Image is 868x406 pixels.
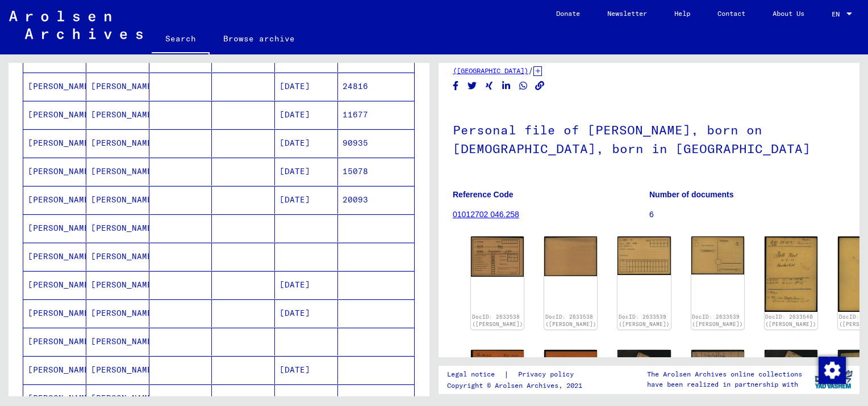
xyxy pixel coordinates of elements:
[86,328,149,356] mat-cell: [PERSON_NAME]
[472,314,523,328] a: DocID: 2633538 ([PERSON_NAME])
[819,357,846,384] img: Change consent
[86,271,149,299] mat-cell: [PERSON_NAME]
[275,73,338,100] mat-cell: [DATE]
[509,369,587,380] a: Privacy policy
[471,350,524,386] img: 001.jpg
[528,65,533,75] span: /
[483,79,495,93] button: Share on Xing
[86,214,149,242] mat-cell: [PERSON_NAME]
[23,158,86,185] mat-cell: [PERSON_NAME]
[275,101,338,129] mat-cell: [DATE]
[86,101,149,129] mat-cell: [PERSON_NAME]
[338,186,414,214] mat-cell: 20093
[86,129,149,157] mat-cell: [PERSON_NAME]
[86,356,149,384] mat-cell: [PERSON_NAME]
[86,243,149,270] mat-cell: [PERSON_NAME]
[275,299,338,327] mat-cell: [DATE]
[9,11,143,39] img: Arolsen_neg.svg
[23,356,86,384] mat-cell: [PERSON_NAME]
[275,271,338,299] mat-cell: [DATE]
[23,186,86,214] mat-cell: [PERSON_NAME]
[453,104,845,172] h1: Personal file of [PERSON_NAME], born on [DEMOGRAPHIC_DATA], born in [GEOGRAPHIC_DATA]
[23,328,86,356] mat-cell: [PERSON_NAME]
[275,186,338,214] mat-cell: [DATE]
[647,369,802,379] p: The Arolsen Archives online collections
[23,101,86,129] mat-cell: [PERSON_NAME]
[23,271,86,299] mat-cell: [PERSON_NAME]
[450,79,462,93] button: Share on Facebook
[23,129,86,157] mat-cell: [PERSON_NAME]
[453,190,514,199] b: Reference Code
[86,73,149,100] mat-cell: [PERSON_NAME]
[23,214,86,242] mat-cell: [PERSON_NAME]
[691,236,744,274] img: 002.jpg
[692,314,743,328] a: DocID: 2633539 ([PERSON_NAME])
[544,236,597,276] img: 002.jpg
[453,210,519,219] a: 01012702 046.258
[619,314,670,328] a: DocID: 2633539 ([PERSON_NAME])
[275,158,338,185] mat-cell: [DATE]
[617,236,670,274] img: 001.jpg
[86,186,149,214] mat-cell: [PERSON_NAME]
[23,299,86,327] mat-cell: [PERSON_NAME]
[649,190,734,199] b: Number of documents
[471,236,524,276] img: 001.jpg
[500,79,512,93] button: Share on LinkedIn
[23,73,86,100] mat-cell: [PERSON_NAME]
[832,10,844,18] span: EN
[210,25,308,52] a: Browse archive
[447,380,587,391] p: Copyright © Arolsen Archives, 2021
[447,369,587,380] div: |
[518,79,529,93] button: Share on WhatsApp
[275,356,338,384] mat-cell: [DATE]
[818,356,845,383] div: Change consent
[86,158,149,185] mat-cell: [PERSON_NAME]
[338,101,414,129] mat-cell: 11677
[534,79,546,93] button: Copy link
[765,236,817,312] img: 001.jpg
[86,299,149,327] mat-cell: [PERSON_NAME]
[23,243,86,270] mat-cell: [PERSON_NAME]
[545,314,596,328] a: DocID: 2633538 ([PERSON_NAME])
[765,314,816,328] a: DocID: 2633540 ([PERSON_NAME])
[275,129,338,157] mat-cell: [DATE]
[544,350,597,387] img: 002.jpg
[649,209,845,221] p: 6
[338,158,414,185] mat-cell: 15078
[338,73,414,100] mat-cell: 24816
[647,379,802,390] p: have been realized in partnership with
[466,79,478,93] button: Share on Twitter
[812,365,855,394] img: yv_logo.png
[152,25,210,54] a: Search
[447,369,504,380] a: Legal notice
[338,129,414,157] mat-cell: 90935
